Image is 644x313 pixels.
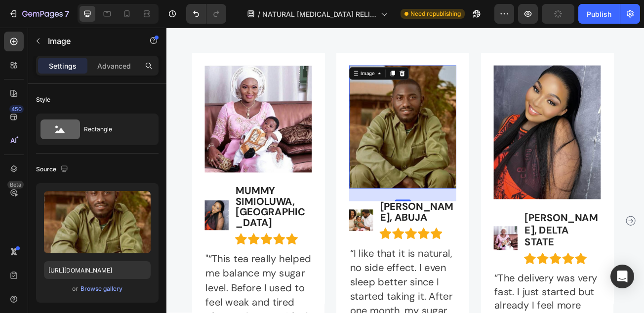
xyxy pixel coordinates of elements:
[226,47,359,200] img: Alt Image
[610,265,634,288] div: Open Intercom Messenger
[186,4,226,24] div: Undo/Redo
[444,229,535,274] strong: [PERSON_NAME], DELTA STATE
[578,4,620,24] button: Publish
[80,284,123,294] button: Browse gallery
[65,8,69,20] p: 7
[4,4,74,24] button: 7
[97,61,131,71] p: Advanced
[405,247,435,276] img: Alt Image
[36,163,70,176] div: Source
[48,35,132,47] p: Image
[405,47,538,213] img: Alt Image
[36,95,50,104] div: Style
[166,28,644,313] iframe: Design area
[72,283,78,295] span: or
[49,61,77,71] p: Settings
[44,191,151,253] img: preview-image
[410,9,461,18] span: Need republishing
[226,226,256,252] img: Alt Image
[568,232,584,248] button: Carousel Next Arrow
[80,284,122,293] div: Browse gallery
[9,105,24,113] div: 450
[239,53,260,62] div: Image
[262,9,377,19] span: NATURAL [MEDICAL_DATA] RELIEF ROLLER
[7,181,24,189] div: Beta
[44,261,151,279] input: https://example.com/image.jpg
[265,214,356,244] span: [PERSON_NAME], ABUJA
[587,9,611,19] div: Publish
[258,9,260,19] span: /
[84,118,144,141] div: Rectangle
